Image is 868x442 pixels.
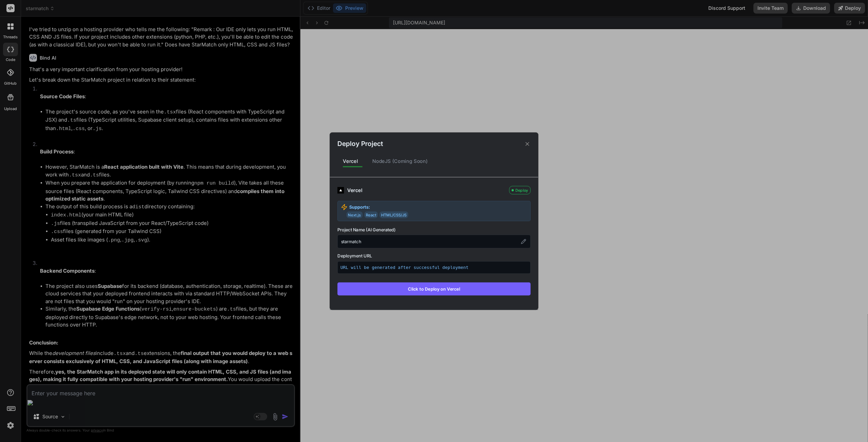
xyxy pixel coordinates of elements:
[367,154,433,168] div: NodeJS (Coming Soon)
[337,139,383,149] h2: Deploy Project
[364,211,378,218] span: React
[337,235,531,248] div: starmatch
[337,154,363,168] div: Vercel
[337,187,344,193] img: logo
[337,252,531,259] label: Deployment URL
[349,204,370,210] strong: Supports:
[379,211,408,218] span: HTML/CSS/JS
[347,211,363,218] span: Next.js
[520,237,527,245] button: Edit project name
[347,186,506,194] div: Vercel
[340,264,528,271] p: URL will be generated after successful deployment
[337,227,531,233] label: Project Name (AI Generated)
[509,186,531,194] div: Deploy
[337,282,531,295] button: Click to Deploy on Vercel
